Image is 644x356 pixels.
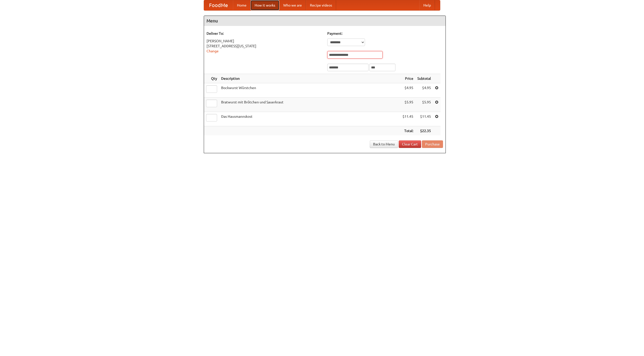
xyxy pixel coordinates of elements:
[204,0,233,10] a: FoodMe
[306,0,336,10] a: Recipe videos
[400,112,415,126] td: $11.45
[327,31,443,36] h5: Payment:
[415,83,433,98] td: $4.95
[399,140,421,148] a: Clear Cart
[415,98,433,112] td: $5.95
[415,126,433,136] th: $22.35
[422,140,443,148] button: Purchase
[233,0,251,10] a: Home
[419,0,435,10] a: Help
[207,49,219,53] a: Change
[400,83,415,98] td: $4.95
[415,112,433,126] td: $11.45
[219,112,400,126] td: Das Hausmannskost
[400,74,415,83] th: Price
[207,31,322,36] h5: Deliver To:
[400,126,415,136] th: Total:
[204,74,219,83] th: Qty
[251,0,279,10] a: How it works
[279,0,306,10] a: Who we are
[219,98,400,112] td: Bratwurst mit Brötchen und Sauerkraut
[370,140,398,148] a: Back to Menu
[219,83,400,98] td: Bockwurst Würstchen
[400,98,415,112] td: $5.95
[415,74,433,83] th: Subtotal
[207,38,322,44] div: [PERSON_NAME]
[204,16,446,26] h4: Menu
[219,74,400,83] th: Description
[207,44,322,49] div: [STREET_ADDRESS][US_STATE]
